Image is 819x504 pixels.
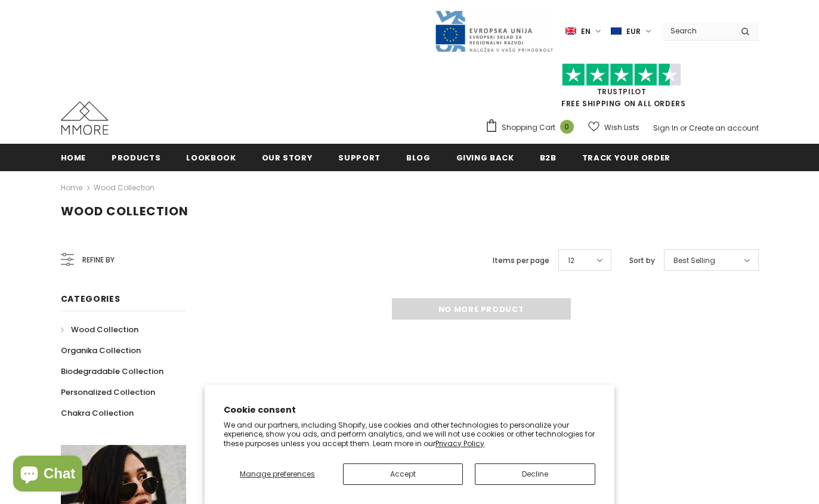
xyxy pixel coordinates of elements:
[406,144,431,171] a: Blog
[540,152,557,163] span: B2B
[82,253,115,267] span: Refine by
[568,255,574,267] span: 12
[456,152,514,163] span: Giving back
[581,26,591,38] span: en
[493,255,549,267] label: Items per page
[61,407,134,419] span: Chakra Collection
[597,86,647,97] a: Trustpilot
[435,438,484,449] a: Privacy Policy
[502,122,555,134] span: Shopping Cart
[71,324,138,335] span: Wood Collection
[562,63,681,86] img: Trust Pilot Stars
[61,382,155,403] a: Personalized Collection
[61,386,155,398] span: Personalized Collection
[560,120,574,134] span: 0
[61,361,163,382] a: Biodegradable Collection
[186,144,236,171] a: Lookbook
[61,340,141,361] a: Organika Collection
[240,469,315,479] span: Manage preferences
[61,366,163,377] span: Biodegradable Collection
[680,123,687,133] span: or
[582,152,670,163] span: Track your order
[540,144,557,171] a: B2B
[61,319,138,340] a: Wood Collection
[565,26,576,36] img: i-lang-1.png
[673,255,715,267] span: Best Selling
[61,144,86,171] a: Home
[689,123,759,133] a: Create an account
[10,456,86,494] inbox-online-store-chat: Shopify online store chat
[224,404,595,416] h2: Cookie consent
[61,203,188,219] span: Wood Collection
[588,117,639,138] a: Wish Lists
[485,69,759,109] span: FREE SHIPPING ON ALL ORDERS
[604,122,639,134] span: Wish Lists
[338,152,381,163] span: support
[582,144,670,171] a: Track your order
[456,144,514,171] a: Giving back
[61,293,120,305] span: Categories
[485,119,580,137] a: Shopping Cart 0
[434,26,554,36] a: Javni Razpis
[224,420,595,449] p: We and our partners, including Shopify, use cookies and other technologies to personalize your ex...
[626,26,641,38] span: EUR
[338,144,381,171] a: support
[112,152,160,163] span: Products
[61,152,86,163] span: Home
[186,152,236,163] span: Lookbook
[224,463,330,485] button: Manage preferences
[629,255,655,267] label: Sort by
[61,403,134,423] a: Chakra Collection
[262,144,313,171] a: Our Story
[406,152,431,163] span: Blog
[475,463,595,485] button: Decline
[343,463,463,485] button: Accept
[434,10,554,53] img: Javni Razpis
[663,22,732,39] input: Search Site
[61,181,82,195] a: Home
[653,123,678,133] a: Sign In
[262,152,313,163] span: Our Story
[61,345,141,356] span: Organika Collection
[112,144,160,171] a: Products
[61,101,109,135] img: MMORE Cases
[94,183,154,193] a: Wood Collection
